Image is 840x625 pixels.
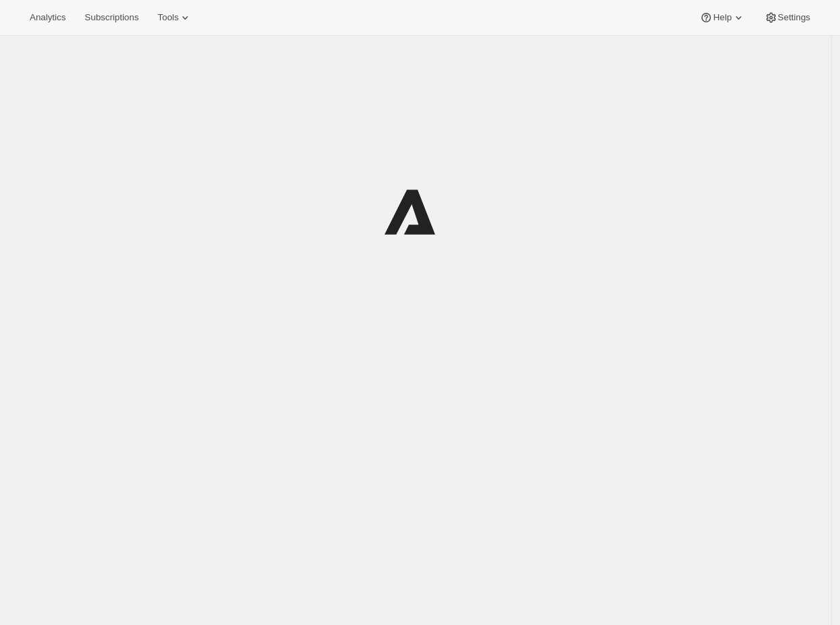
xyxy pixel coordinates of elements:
[149,8,200,27] button: Tools
[84,12,139,23] span: Subscriptions
[30,12,66,23] span: Analytics
[778,12,810,23] span: Settings
[691,8,753,27] button: Help
[157,12,178,23] span: Tools
[76,8,147,27] button: Subscriptions
[756,8,818,27] button: Settings
[22,8,74,27] button: Analytics
[713,12,731,23] span: Help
